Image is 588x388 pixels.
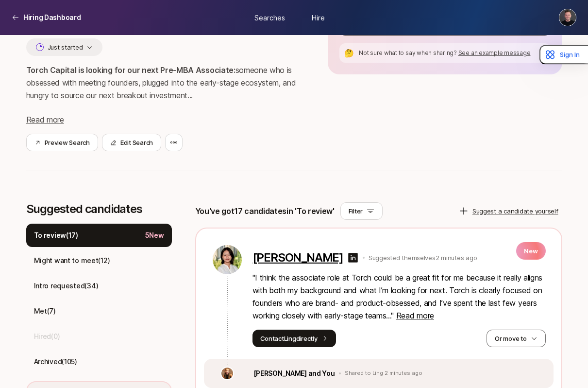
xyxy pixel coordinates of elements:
a: Searches [246,8,294,26]
p: New [516,242,545,260]
p: Shared to Ling 2 minutes ago [345,370,422,377]
p: Suggest a candidate yourself [472,206,558,216]
p: " I think the associate role at Torch could be a great fit for me because it really aligns with b... [252,271,546,322]
p: Suggested candidates [26,202,172,216]
strong: Torch Capital is looking for our next Pre-MBA Associate: [26,65,235,75]
span: Searches [254,12,285,22]
span: Hire [312,12,325,22]
button: ContactLingdirectly [252,330,336,347]
button: Or move to [487,330,545,347]
a: Hire [294,8,343,26]
p: Suggested themselves 2 minutes ago [369,253,477,263]
p: [PERSON_NAME] and You [253,368,335,379]
p: Intro requested ( 34 ) [34,280,99,292]
button: Filter [340,202,383,220]
p: 5 New [145,229,164,241]
div: 🤔 [343,47,355,59]
img: c777a5ab_2847_4677_84ce_f0fc07219358.jpg [221,368,233,379]
p: someone who is obsessed with meeting founders, plugged into the early-stage ecosystem, and hungry... [26,64,313,102]
p: Hiring Dashboard [23,12,81,23]
p: To review ( 17 ) [34,229,78,241]
span: Read more [396,311,434,320]
button: Edit Search [102,134,161,151]
p: Not sure what to say when sharing? [359,49,546,57]
img: e0f0e499_e595_46bb_a57d_efd84b492e32.jpg [213,245,242,274]
button: Preview Search [26,134,98,151]
p: You've got 17 candidates in 'To review' [195,205,335,217]
p: Met ( 7 ) [34,305,56,317]
button: Just started [26,38,103,56]
span: Read more [26,115,64,124]
p: Archived ( 105 ) [34,356,77,368]
img: Christopher Harper [559,9,576,26]
span: See an example message [458,49,531,56]
p: Might want to meet ( 12 ) [34,255,110,266]
button: Christopher Harper [559,9,576,26]
p: Hired ( 0 ) [34,331,60,342]
p: [PERSON_NAME] [252,251,343,265]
